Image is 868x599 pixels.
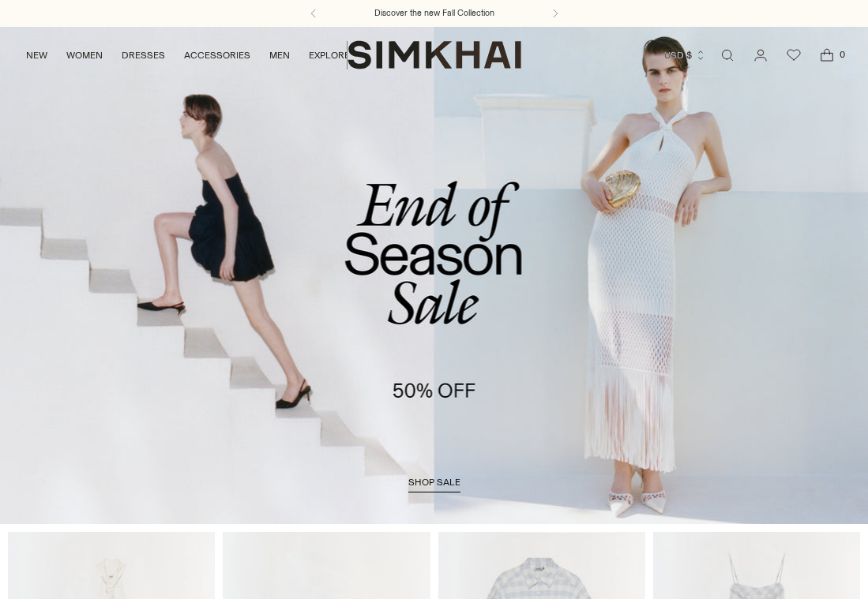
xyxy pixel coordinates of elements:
a: Wishlist [778,39,810,71]
a: Open search modal [712,39,743,71]
a: SIMKHAI [348,39,521,70]
a: Go to the account page [745,39,776,71]
span: 0 [835,47,849,62]
a: DRESSES [122,38,165,73]
a: Discover the new Fall Collection [374,7,494,20]
a: Open cart modal [811,39,843,71]
button: USD $ [664,38,706,73]
a: shop sale [408,477,460,492]
span: shop sale [408,477,460,488]
a: MEN [269,38,290,73]
a: NEW [26,38,47,73]
a: EXPLORE [309,38,350,73]
a: ACCESSORIES [184,38,250,73]
a: WOMEN [66,38,103,73]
